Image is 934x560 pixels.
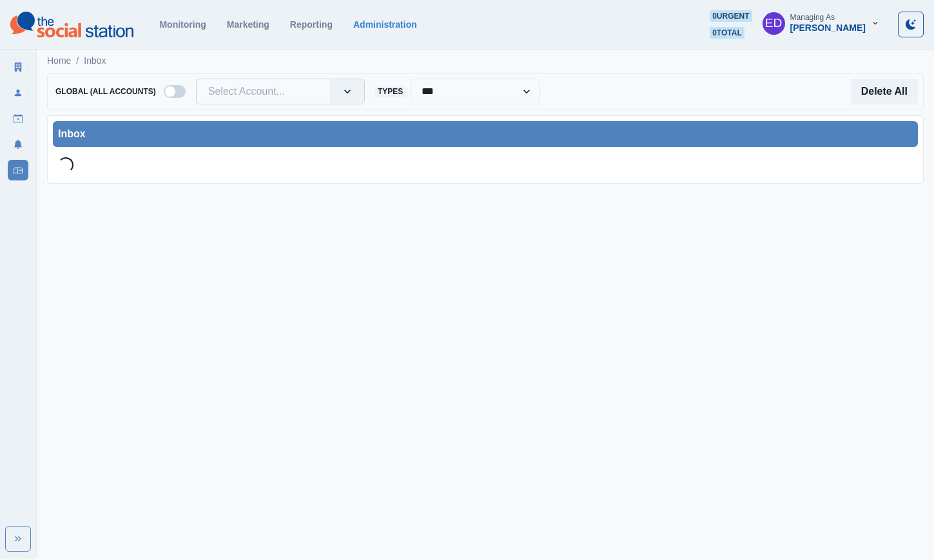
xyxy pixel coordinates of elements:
[76,54,79,68] span: /
[851,79,918,104] button: Delete All
[8,82,28,103] a: Users
[227,19,269,30] a: Marketing
[8,134,28,155] a: Notifications
[765,8,783,39] div: Elizabeth Dempsey
[84,54,106,68] a: Inbox
[8,160,28,180] a: Inbox
[58,126,913,142] div: Inbox
[5,526,31,552] button: Expand
[898,12,924,37] button: Toggle Mode
[159,19,206,30] a: Monitoring
[710,27,744,39] span: 0 total
[353,19,417,30] a: Administration
[790,23,866,34] div: [PERSON_NAME]
[8,108,28,129] a: Draft Posts
[53,86,159,97] span: Global (All Accounts)
[375,86,405,97] span: Types
[752,10,890,36] button: Managing As[PERSON_NAME]
[290,19,333,30] a: Reporting
[790,13,835,22] div: Managing As
[8,57,28,77] a: Clients
[47,54,71,68] a: Home
[47,54,106,68] nav: breadcrumb
[710,10,752,22] span: 0 urgent
[10,12,133,37] img: logoTextSVG.62801f218bc96a9b266caa72a09eb111.svg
